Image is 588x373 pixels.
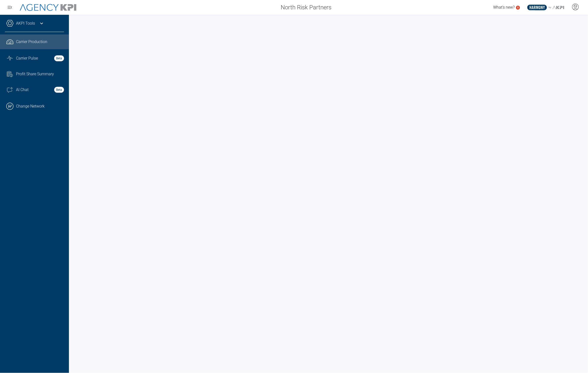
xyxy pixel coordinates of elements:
span: AI Chat [16,87,29,93]
span: What's new? [493,5,515,10]
span: North Risk Partners [281,3,332,12]
span: Carrier Pulse [16,55,38,61]
strong: Beta [54,87,64,93]
a: AKPI Tools [16,20,35,26]
span: Carrier Production [16,39,47,45]
strong: Beta [54,55,64,61]
a: 5 [516,6,520,10]
text: 5 [517,6,519,9]
span: Profit Share Summary [16,71,54,77]
img: AgencyKPI [20,4,76,11]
